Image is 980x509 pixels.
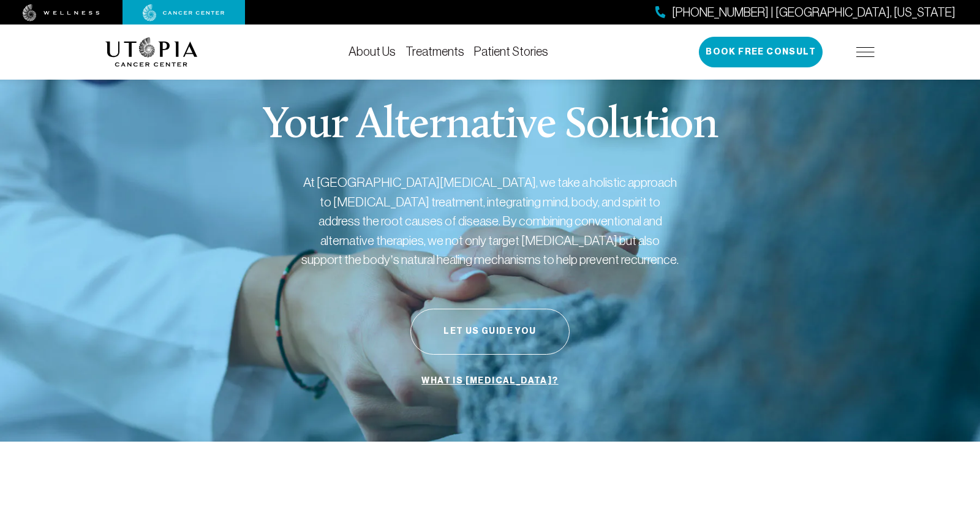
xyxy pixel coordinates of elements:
[410,309,570,355] button: Let Us Guide You
[699,37,823,67] button: Book Free Consult
[262,104,717,148] p: Your Alternative Solution
[474,45,548,58] a: Patient Stories
[655,4,956,21] a: [PHONE_NUMBER] | [GEOGRAPHIC_DATA], [US_STATE]
[856,47,875,57] img: icon-hamburger
[143,4,225,21] img: cancer center
[418,369,561,393] a: What is [MEDICAL_DATA]?
[300,173,680,270] p: At [GEOGRAPHIC_DATA][MEDICAL_DATA], we take a holistic approach to [MEDICAL_DATA] treatment, inte...
[405,45,464,58] a: Treatments
[349,45,396,58] a: About Us
[23,4,100,21] img: wellness
[105,37,198,67] img: logo
[672,4,956,21] span: [PHONE_NUMBER] | [GEOGRAPHIC_DATA], [US_STATE]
